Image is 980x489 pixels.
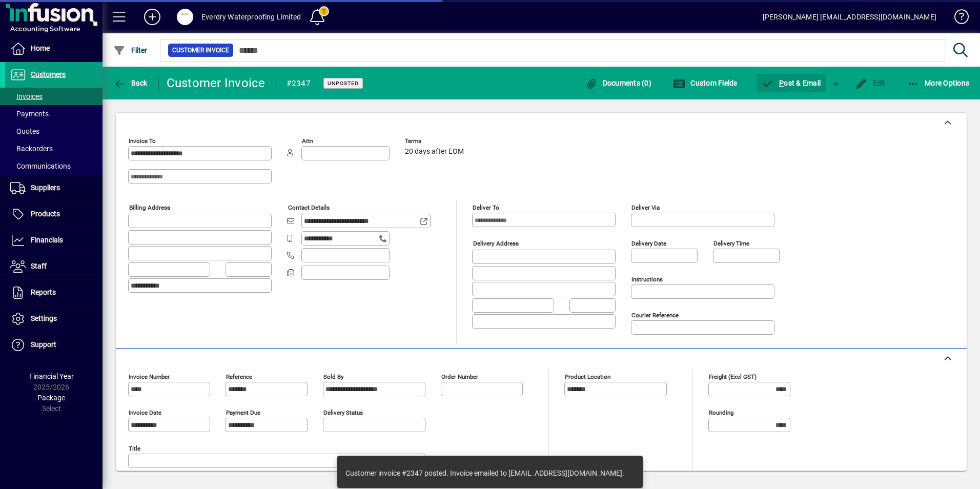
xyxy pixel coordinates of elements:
[226,409,260,416] mat-label: Payment due
[905,74,972,92] button: More Options
[473,204,499,211] mat-label: Deliver To
[10,127,39,135] span: Quotes
[323,409,363,416] mat-label: Delivery status
[5,306,103,332] a: Settings
[405,148,464,156] span: 20 days after EOM
[441,373,478,380] mat-label: Order number
[5,332,103,358] a: Support
[405,138,466,145] span: Terms
[37,394,65,402] span: Package
[757,74,826,92] button: Post & Email
[852,74,888,92] button: Edit
[172,45,229,55] span: Customer Invoice
[585,79,651,87] span: Documents (0)
[201,9,301,25] div: Everdry Waterproofing Limited
[129,409,161,416] mat-label: Invoice date
[5,88,103,105] a: Invoices
[5,201,103,227] a: Products
[345,468,624,478] div: Customer invoice #2347 posted. Invoice emailed to [EMAIL_ADDRESS][DOMAIN_NAME].
[565,373,610,380] mat-label: Product location
[31,262,47,270] span: Staff
[113,46,148,54] span: Filter
[31,210,60,218] span: Products
[709,373,757,380] mat-label: Freight (excl GST)
[5,157,103,175] a: Communications
[31,340,56,349] span: Support
[670,74,740,92] button: Custom Fields
[302,137,313,145] mat-label: Attn
[5,280,103,305] a: Reports
[5,105,103,123] a: Payments
[779,79,784,87] span: P
[631,276,663,283] mat-label: Instructions
[631,312,679,319] mat-label: Courier Reference
[582,74,654,92] button: Documents (0)
[129,373,170,380] mat-label: Invoice number
[763,9,936,25] div: [PERSON_NAME] [EMAIL_ADDRESS][DOMAIN_NAME]
[113,79,148,87] span: Back
[31,288,56,296] span: Reports
[167,75,266,91] div: Customer Invoice
[136,8,169,26] button: Add
[5,254,103,279] a: Staff
[631,240,666,247] mat-label: Delivery date
[323,373,343,380] mat-label: Sold by
[287,75,311,92] div: #2347
[762,79,821,87] span: ost & Email
[103,74,159,92] app-page-header-button: Back
[31,184,60,192] span: Suppliers
[10,110,49,118] span: Payments
[5,123,103,140] a: Quotes
[709,409,733,416] mat-label: Rounding
[29,372,74,380] span: Financial Year
[31,70,66,78] span: Customers
[31,44,50,52] span: Home
[5,228,103,253] a: Financials
[673,79,738,87] span: Custom Fields
[631,204,660,211] mat-label: Deliver via
[5,36,103,62] a: Home
[226,373,252,380] mat-label: Reference
[328,80,359,87] span: Unposted
[129,445,140,452] mat-label: Title
[10,162,71,170] span: Communications
[31,314,57,322] span: Settings
[10,145,53,153] span: Backorders
[169,8,201,26] button: Profile
[713,240,749,247] mat-label: Delivery time
[31,236,63,244] span: Financials
[5,175,103,201] a: Suppliers
[907,79,970,87] span: More Options
[5,140,103,157] a: Backorders
[129,137,156,145] mat-label: Invoice To
[855,79,886,87] span: Edit
[111,41,150,59] button: Filter
[947,2,967,35] a: Knowledge Base
[111,74,150,92] button: Back
[10,92,43,100] span: Invoices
